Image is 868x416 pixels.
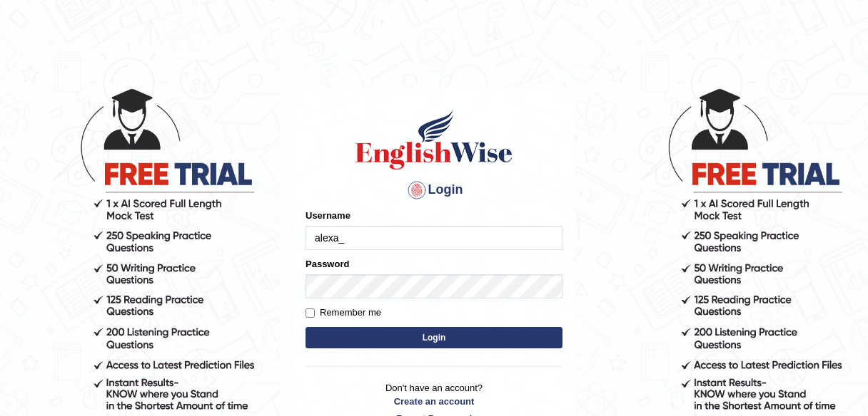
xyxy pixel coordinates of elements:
[306,257,349,271] label: Password
[306,209,350,222] label: Username
[306,179,562,202] h4: Login
[306,327,562,348] button: Login
[353,108,515,172] img: Logo of English Wise sign in for intelligent practice with AI
[306,308,315,318] input: Remember me
[306,306,381,320] label: Remember me
[306,395,562,408] a: Create an account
